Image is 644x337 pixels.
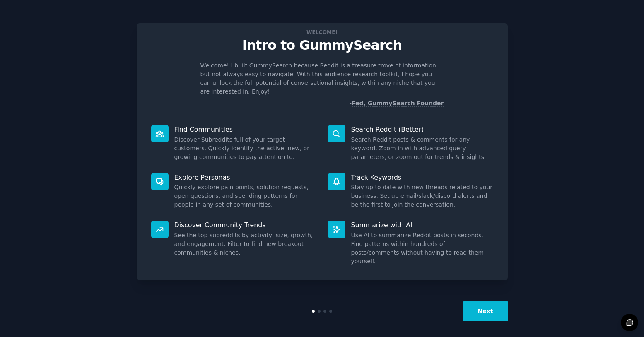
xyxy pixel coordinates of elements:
dd: See the top subreddits by activity, size, growth, and engagement. Filter to find new breakout com... [174,231,316,257]
p: Discover Community Trends [174,221,316,229]
dd: Quickly explore pain points, solution requests, open questions, and spending patterns for people ... [174,183,316,209]
a: Fed, GummySearch Founder [352,100,444,107]
div: - [350,99,444,108]
dd: Use AI to summarize Reddit posts in seconds. Find patterns within hundreds of posts/comments with... [351,231,493,266]
p: Intro to GummySearch [145,38,499,53]
button: Next [463,301,508,321]
p: Summarize with AI [351,221,493,229]
dd: Search Reddit posts & comments for any keyword. Zoom in with advanced query parameters, or zoom o... [351,135,493,161]
dd: Discover Subreddits full of your target customers. Quickly identify the active, new, or growing c... [174,135,316,161]
p: Track Keywords [351,173,493,182]
p: Welcome! I built GummySearch because Reddit is a treasure trove of information, but not always ea... [200,61,444,96]
p: Find Communities [174,125,316,134]
span: Welcome! [305,28,339,36]
dd: Stay up to date with new threads related to your business. Set up email/slack/discord alerts and ... [351,183,493,209]
p: Search Reddit (Better) [351,125,493,134]
p: Explore Personas [174,173,316,182]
